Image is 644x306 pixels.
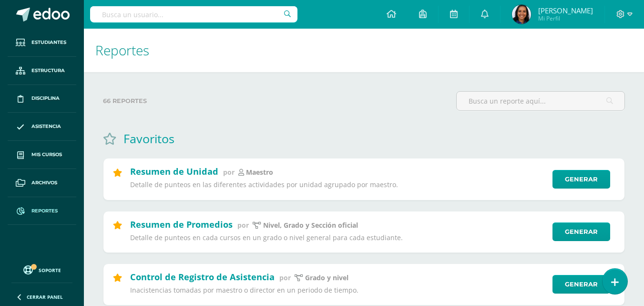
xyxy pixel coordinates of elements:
[8,57,76,85] a: Estructura
[8,141,76,169] a: Mis cursos
[130,219,233,230] h2: Resumen de Promedios
[39,267,61,274] span: Soporte
[31,67,65,74] span: Estructura
[31,95,60,102] span: Disciplina
[246,168,273,177] p: maestro
[8,85,76,113] a: Disciplina
[8,113,76,141] a: Asistencia
[237,221,249,230] span: por
[552,275,610,294] a: Generar
[31,179,57,187] span: Archivos
[552,222,610,241] a: Generar
[103,91,449,111] label: 66 reportes
[263,221,358,230] p: Nivel, Grado y Sección oficial
[130,166,218,177] h2: Resumen de Unidad
[538,14,593,22] span: Mi Perfil
[31,39,66,46] span: Estudiantes
[90,6,297,22] input: Busca un usuario...
[305,274,348,282] p: grado y nivel
[223,168,235,177] span: por
[512,5,531,24] img: 3b703350f2497ad9bfe111adebf37143.png
[31,151,62,158] span: Mis cursos
[123,130,174,147] h1: Favoritos
[27,294,63,300] span: Cerrar panel
[8,29,76,57] a: Estudiantes
[8,169,76,197] a: Archivos
[130,180,546,189] p: Detalle de punteos en las diferentes actividades por unidad agrupado por maestro.
[130,233,546,242] p: Detalle de punteos en cada cursos en un grado o nivel general para cada estudiante.
[130,271,275,283] h2: Control de Registro de Asistencia
[552,170,610,189] a: Generar
[31,207,58,215] span: Reportes
[279,273,291,282] span: por
[538,6,593,15] span: [PERSON_NAME]
[457,92,624,110] input: Busca un reporte aquí...
[130,286,546,295] p: Inacistencias tomadas por maestro o director en un periodo de tiempo.
[31,123,61,130] span: Asistencia
[95,41,149,59] span: Reportes
[8,197,76,225] a: Reportes
[11,263,72,276] a: Soporte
